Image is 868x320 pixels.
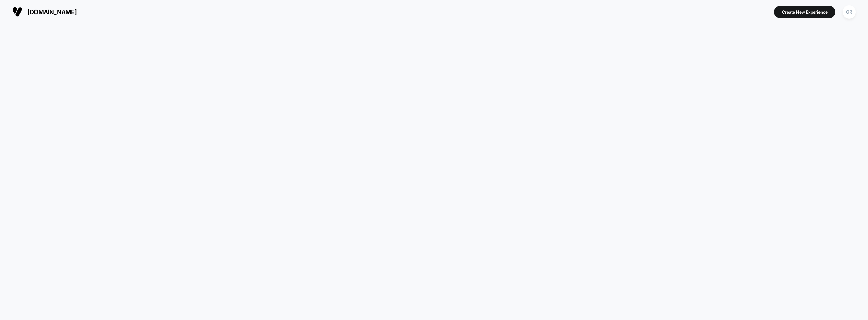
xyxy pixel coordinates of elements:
img: Visually logo [12,7,22,17]
div: GR [843,5,856,19]
button: GR [841,5,858,19]
button: Create New Experience [774,6,835,18]
button: [DOMAIN_NAME] [10,6,79,17]
span: [DOMAIN_NAME] [27,8,77,16]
